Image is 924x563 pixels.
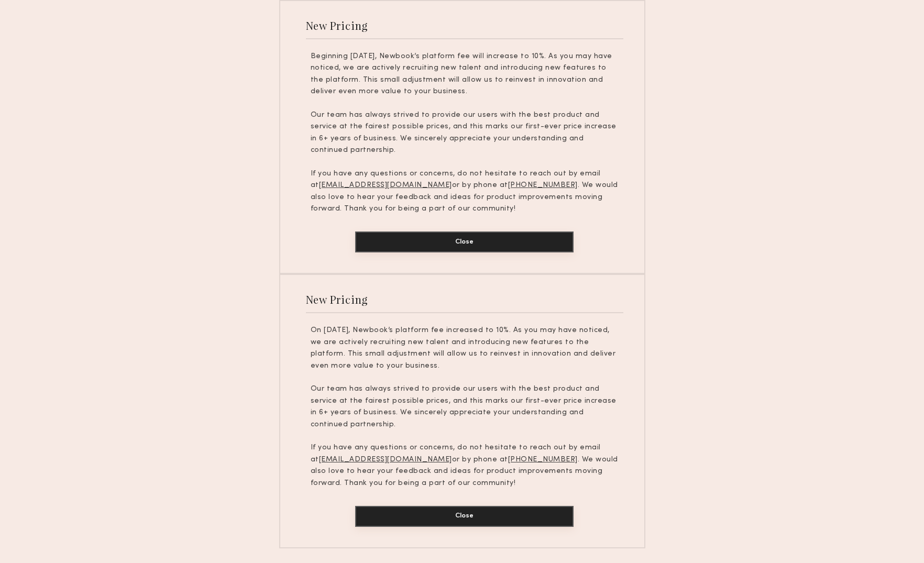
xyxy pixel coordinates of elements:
div: New Pricing [306,18,368,32]
u: [EMAIL_ADDRESS][DOMAIN_NAME] [319,182,452,189]
u: [PHONE_NUMBER] [508,456,578,463]
div: New Pricing [306,292,368,306]
p: Our team has always strived to provide our users with the best product and service at the fairest... [311,109,619,157]
u: [PHONE_NUMBER] [508,182,578,189]
p: Beginning [DATE], Newbook’s platform fee will increase to 10%. As you may have noticed, we are ac... [311,51,619,98]
button: Close [355,506,574,527]
p: On [DATE], Newbook’s platform fee increased to 10%. As you may have noticed, we are actively recr... [311,325,619,372]
p: If you have any questions or concerns, do not hesitate to reach out by email at or by phone at . ... [311,442,619,489]
button: Close [355,231,574,252]
p: Our team has always strived to provide our users with the best product and service at the fairest... [311,383,619,430]
u: [EMAIL_ADDRESS][DOMAIN_NAME] [319,456,452,463]
p: If you have any questions or concerns, do not hesitate to reach out by email at or by phone at . ... [311,168,619,215]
